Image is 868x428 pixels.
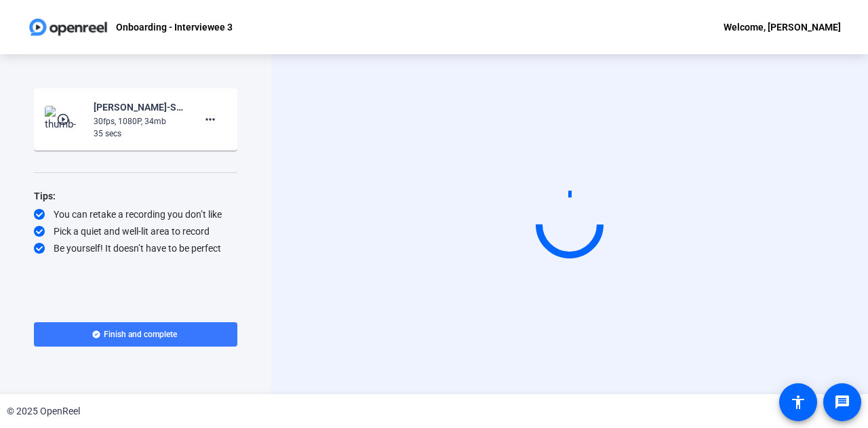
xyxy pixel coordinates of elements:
div: [PERSON_NAME]-SPSNQ ELT - Onboarding-Onboarding - Interviewee 3-1758916073590-webcam [94,99,184,115]
div: Be yourself! It doesn’t have to be perfect [34,241,237,255]
div: Welcome, [PERSON_NAME] [724,19,841,35]
div: 35 secs [94,128,184,140]
div: © 2025 OpenReel [7,404,80,419]
mat-icon: play_circle_outline [56,113,73,126]
p: Onboarding - Interviewee 3 [116,19,233,35]
mat-icon: message [834,394,850,410]
mat-icon: accessibility [790,394,806,410]
img: OpenReel logo [27,14,109,41]
div: 30fps, 1080P, 34mb [94,115,184,128]
span: Finish and complete [104,329,177,340]
img: thumb-nail [45,106,85,133]
div: You can retake a recording you don’t like [34,208,237,221]
div: Tips: [34,188,237,204]
button: Finish and complete [34,322,237,347]
div: Pick a quiet and well-lit area to record [34,225,237,238]
mat-icon: more_horiz [202,111,218,128]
